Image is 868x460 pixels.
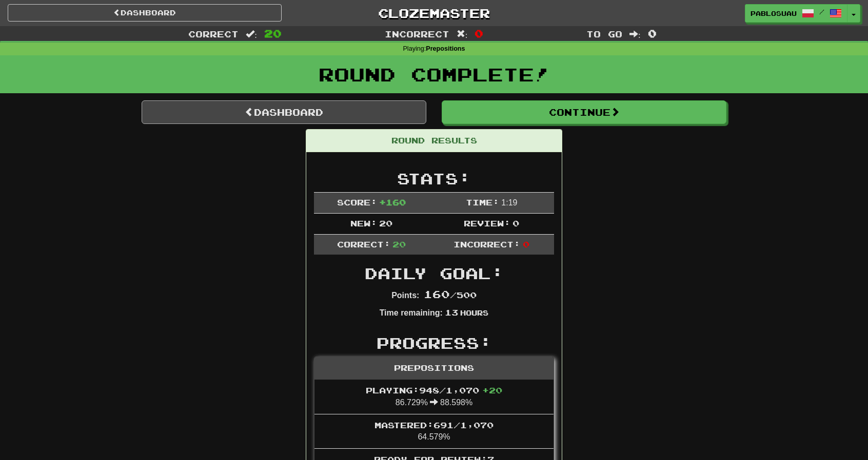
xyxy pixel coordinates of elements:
[314,334,554,351] h2: Progress:
[457,30,468,38] span: :
[482,385,502,395] span: + 20
[391,291,419,300] strong: Points:
[512,218,519,228] span: 0
[314,414,554,449] li: 64.579%
[350,218,377,228] span: New:
[246,30,257,38] span: :
[314,170,554,187] h2: Stats:
[523,239,529,249] span: 0
[501,198,517,207] span: 1 : 19
[188,29,239,39] span: Correct
[379,197,406,207] span: + 160
[314,380,554,414] li: 86.729% 88.598%
[464,218,510,228] span: Review:
[314,265,554,282] h2: Daily Goal:
[442,100,726,124] button: Continue
[337,197,377,207] span: Score:
[424,288,450,300] span: 160
[314,357,554,380] div: Prepositions
[445,307,458,317] span: 13
[142,100,426,124] a: Dashboard
[426,45,465,52] strong: Prepositions
[629,30,641,38] span: :
[385,29,449,39] span: Incorrect
[297,4,571,22] a: Clozemaster
[475,27,483,39] span: 0
[8,4,282,22] a: Dashboard
[379,218,392,228] span: 20
[751,9,797,18] span: pablosuau
[819,8,824,15] span: /
[453,239,520,249] span: Incorrect:
[424,290,477,300] span: / 500
[366,385,502,395] span: Playing: 948 / 1,070
[264,27,282,39] span: 20
[337,239,390,249] span: Correct:
[466,197,499,207] span: Time:
[460,308,488,317] small: Hours
[392,239,406,249] span: 20
[4,64,864,85] h1: Round Complete!
[306,130,562,152] div: Round Results
[374,420,494,430] span: Mastered: 691 / 1,070
[586,29,622,39] span: To go
[648,27,657,39] span: 0
[380,308,443,317] strong: Time remaining:
[745,4,847,23] a: pablosuau /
